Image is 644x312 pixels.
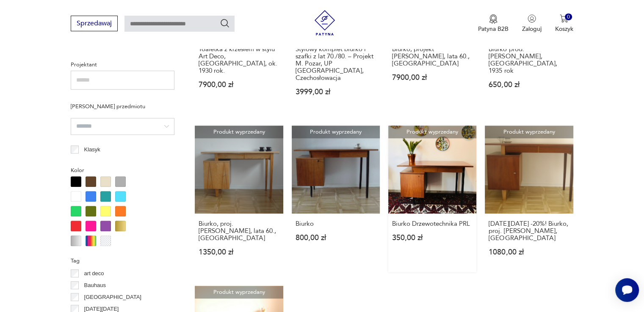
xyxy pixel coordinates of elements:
[478,25,509,33] p: Patyna B2B
[195,126,283,272] a: Produkt wyprzedanyBiurko, proj. Mieczysław Puchała, lata 60., PolskaBiurko, proj. [PERSON_NAME], ...
[71,166,174,175] p: Kolor
[489,14,498,24] img: Ikona medalu
[392,234,473,241] p: 350,00 zł
[489,81,569,88] p: 650,00 zł
[296,46,376,82] h3: Stylowy komplet biurko i szafki z lat 70./80. – Projekt M. Pozar, UP [GEOGRAPHIC_DATA], Czechosło...
[199,249,279,256] p: 1350,00 zł
[555,25,573,33] p: Koszyk
[71,21,118,27] a: Sprzedawaj
[392,74,473,81] p: 7900,00 zł
[615,278,639,302] iframe: Smartsupp widget button
[478,14,509,33] button: Patyna B2B
[71,16,118,31] button: Sprzedawaj
[84,269,104,278] p: art deco
[565,14,572,21] div: 0
[220,18,230,28] button: Szukaj
[528,14,536,23] img: Ikonka użytkownika
[84,293,141,302] p: [GEOGRAPHIC_DATA]
[292,126,380,272] a: Produkt wyprzedanyBiurkoBiurko800,00 zł
[392,220,473,227] h3: Biurko Drzewotechnika PRL
[199,220,279,242] h3: Biurko, proj. [PERSON_NAME], lata 60., [GEOGRAPHIC_DATA]
[489,249,569,256] p: 1080,00 zł
[489,220,569,242] h3: [DATE][DATE] -20%! Biurko, proj. [PERSON_NAME], [GEOGRAPHIC_DATA]
[84,281,106,290] p: Bauhaus
[296,234,376,241] p: 800,00 zł
[71,256,174,265] p: Tag
[392,46,473,67] h3: Biurko, projekt [PERSON_NAME], lata 60., [GEOGRAPHIC_DATA]
[296,88,376,96] p: 3999,00 zł
[478,14,509,33] a: Ikona medaluPatyna B2B
[71,102,174,111] p: [PERSON_NAME] przedmiotu
[84,145,100,154] p: Klasyk
[522,14,542,33] button: Zaloguj
[522,25,542,33] p: Zaloguj
[296,220,376,227] h3: Biurko
[388,126,476,272] a: Produkt wyprzedanyBiurko Drzewotechnika PRLBiurko Drzewotechnika PRL350,00 zł
[312,10,337,36] img: Patyna - sklep z meblami i dekoracjami vintage
[560,14,568,23] img: Ikona koszyka
[199,81,279,88] p: 7900,00 zł
[199,46,279,74] h3: Toaletka z krzesłem w stylu Art Deco, [GEOGRAPHIC_DATA], ok. 1930 rok.
[71,60,174,69] p: Projektant
[485,126,573,272] a: Produkt wyprzedanyBLACK FRIDAY -20%! Biurko, proj. Mieczysław Puchała, Polska[DATE][DATE] -20%! B...
[489,46,569,74] h3: Biurko prod. [PERSON_NAME], [GEOGRAPHIC_DATA], 1935 rok
[555,14,573,33] button: 0Koszyk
